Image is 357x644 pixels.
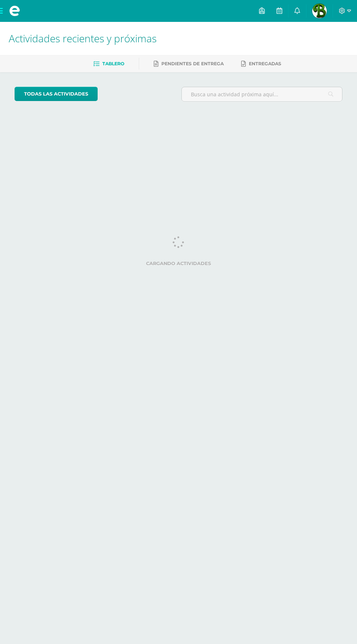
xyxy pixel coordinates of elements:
[15,261,342,266] label: Cargando actividades
[241,58,281,70] a: Entregadas
[182,87,342,101] input: Busca una actividad próxima aquí...
[102,61,124,66] span: Tablero
[312,4,327,18] img: 07000847e054b28bc3bcc5a95d141964.png
[93,58,124,70] a: Tablero
[154,58,224,70] a: Pendientes de entrega
[249,61,281,66] span: Entregadas
[161,61,224,66] span: Pendientes de entrega
[9,31,157,45] span: Actividades recientes y próximas
[15,87,98,101] a: todas las Actividades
